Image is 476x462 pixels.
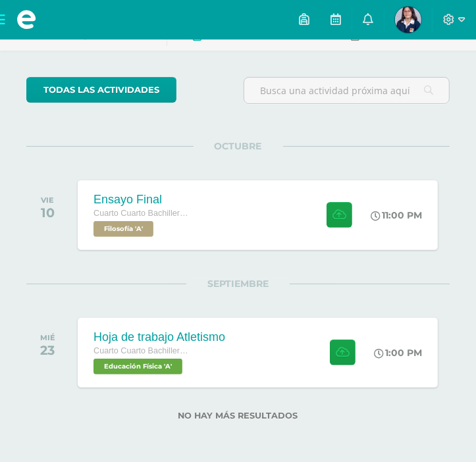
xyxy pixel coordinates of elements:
[186,278,290,290] span: SEPTIEMBRE
[40,333,55,342] div: MIÉ
[374,347,422,359] div: 1:00 PM
[395,7,421,33] img: 720095055b1c05dda7afd36150fb6716.png
[93,346,192,355] span: Cuarto Cuarto Bachillerato en Ciencias y Letras con Orientación en Computación
[194,140,283,152] span: OCTUBRE
[26,411,450,421] label: No hay más resultados
[41,195,55,205] div: VIE
[93,209,192,218] span: Cuarto Cuarto Bachillerato en Ciencias y Letras con Orientación en Computación
[40,342,55,358] div: 23
[41,205,55,220] div: 10
[26,77,176,103] a: todas las Actividades
[244,78,450,103] input: Busca una actividad próxima aquí...
[93,359,182,374] span: Educación Física 'A'
[93,221,153,237] span: Filosofía 'A'
[371,209,422,221] div: 11:00 PM
[93,330,225,344] div: Hoja de trabajo Atletismo
[93,193,192,207] div: Ensayo Final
